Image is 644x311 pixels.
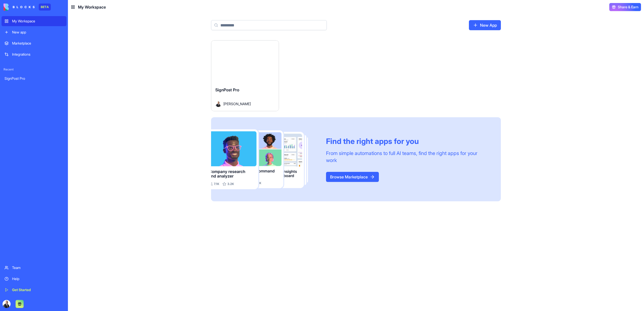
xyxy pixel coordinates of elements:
a: Marketplace [2,38,66,48]
span: [PERSON_NAME] [223,101,251,106]
div: Get Started [12,287,63,292]
div: Help [12,276,63,281]
span: Recent [2,67,66,71]
div: Marketplace [12,41,63,46]
a: New app [2,27,66,37]
a: New App [469,20,501,30]
a: Integrations [2,49,66,59]
a: BETA [4,4,51,11]
a: Browse Marketplace [326,172,379,182]
img: logo [4,4,35,11]
div: BETA [39,4,51,11]
div: My Workspace [12,19,63,24]
img: ACg8ocLBKVDv-t24ZmSdbx4-sXTpmyPckNZ7SWjA-tiWuwpKsCaFGmO6aA=s96-c [3,300,11,308]
div: SignPost Pro [5,76,63,81]
div: From simple automations to full AI teams, find the right apps for your work [326,150,489,164]
a: Team [2,263,66,273]
span: SignPost Pro [215,87,239,92]
a: My Workspace [2,16,66,26]
a: SignPost Pro [2,73,66,84]
a: Help [2,274,66,284]
div: Integrations [12,52,63,57]
img: Avatar [215,101,221,107]
span: Share & Earn [618,5,638,10]
div: New app [12,30,63,35]
a: Get Started [2,285,66,295]
img: Frame_181_egmpey.png [211,129,318,189]
span: My Workspace [78,4,106,10]
button: Share & Earn [609,3,641,11]
div: Team [12,265,63,270]
a: SignPost ProAvatar[PERSON_NAME] [211,40,279,111]
div: Find the right apps for you [326,137,489,146]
